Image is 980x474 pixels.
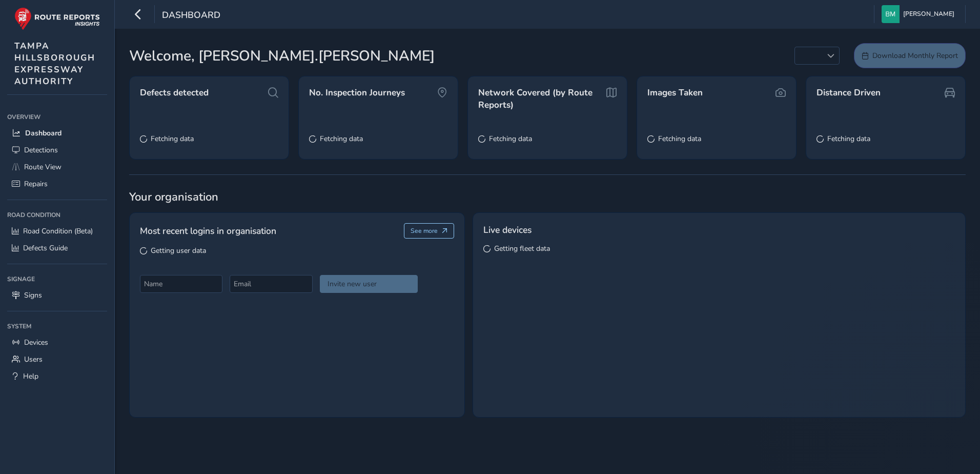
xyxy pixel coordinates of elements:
span: Fetching data [151,134,194,144]
span: Route View [24,162,62,172]
a: Users [7,351,107,368]
a: Signs [7,287,107,304]
span: See more [411,227,438,235]
span: TAMPA HILLSBOROUGH EXPRESSWAY AUTHORITY [14,40,95,87]
span: Getting fleet data [494,244,550,253]
span: Your organisation [129,189,966,205]
span: No. Inspection Journeys [309,87,405,99]
input: Email [230,275,312,293]
span: Signs [24,290,42,300]
div: Road Condition [7,207,107,223]
button: See more [404,223,455,239]
a: Help [7,368,107,385]
span: Road Condition (Beta) [23,226,93,236]
span: Getting user data [151,246,206,255]
a: Road Condition (Beta) [7,223,107,240]
a: Devices [7,334,107,351]
span: Defects detected [140,87,209,99]
div: Signage [7,271,107,287]
a: Route View [7,159,107,175]
span: Defects Guide [23,243,68,253]
span: Images Taken [647,87,703,99]
span: Devices [24,338,48,347]
span: Network Covered (by Route Reports) [478,87,603,111]
span: [PERSON_NAME] [903,5,954,23]
span: Most recent logins in organisation [140,224,276,238]
span: Detections [24,145,58,155]
input: Name [140,275,222,293]
span: Fetching data [320,134,363,144]
a: Defects Guide [7,240,107,256]
img: rr logo [14,7,100,30]
span: Users [24,354,43,364]
img: diamond-layout [882,5,900,23]
span: Dashboard [162,9,220,23]
div: System [7,319,107,334]
a: Dashboard [7,125,107,142]
span: Fetching data [658,134,701,144]
span: Live devices [483,223,532,236]
span: Fetching data [827,134,870,144]
span: Distance Driven [816,87,881,99]
a: Repairs [7,175,107,192]
a: Detections [7,142,107,159]
div: Overview [7,109,107,125]
span: Dashboard [25,128,62,138]
span: Welcome, [PERSON_NAME].[PERSON_NAME] [129,45,435,67]
span: Help [23,371,38,381]
button: [PERSON_NAME] [882,5,958,23]
iframe: Intercom live chat [945,439,970,464]
span: Fetching data [489,134,532,144]
span: Repairs [24,179,48,189]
